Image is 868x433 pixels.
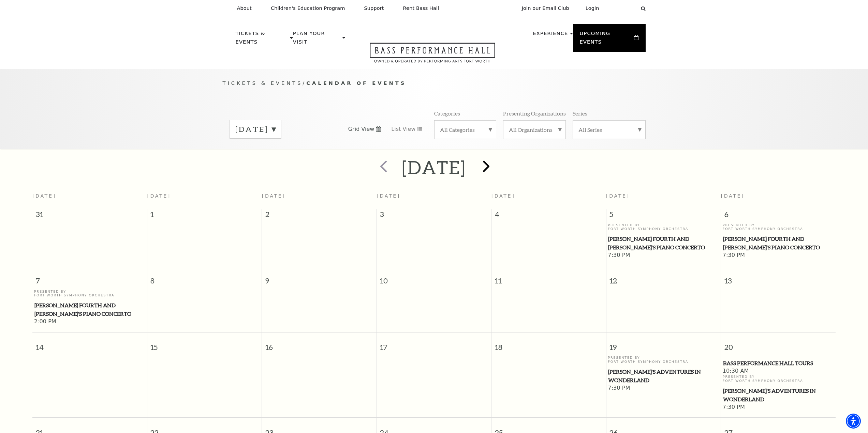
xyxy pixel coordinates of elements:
[608,368,719,384] a: Alice's Adventures in Wonderland
[721,266,836,290] span: 13
[606,266,721,290] span: 12
[580,29,633,50] p: Upcoming Events
[578,126,640,133] label: All Series
[723,235,834,251] a: Brahms Fourth and Grieg's Piano Concerto
[32,193,56,199] span: [DATE]
[147,193,171,199] span: [DATE]
[147,266,262,290] span: 8
[34,290,145,297] p: Presented By Fort Worth Symphony Orchestra
[237,5,252,11] p: About
[370,155,395,180] button: prev
[434,110,460,117] p: Categories
[608,385,719,392] span: 7:30 PM
[32,209,147,223] span: 31
[491,266,606,290] span: 11
[606,193,630,199] span: [DATE]
[723,252,834,259] span: 7:30 PM
[377,266,491,290] span: 10
[723,359,834,368] span: Bass Performance Hall Tours
[723,375,834,383] p: Presented By Fort Worth Symphony Orchestra
[377,209,491,223] span: 3
[34,318,145,326] span: 2:00 PM
[223,79,646,88] p: /
[271,5,345,11] p: Children's Education Program
[440,126,490,133] label: All Categories
[364,5,384,11] p: Support
[503,110,566,117] p: Presenting Organizations
[608,368,719,384] span: [PERSON_NAME]'s Adventures in Wonderland
[608,235,719,251] a: Brahms Fourth and Grieg's Piano Concerto
[610,5,634,12] select: Select:
[345,43,520,69] a: Open this option
[491,209,606,223] span: 4
[608,252,719,259] span: 7:30 PM
[147,333,262,356] span: 15
[721,209,836,223] span: 6
[846,414,861,429] div: Accessibility Menu
[473,155,498,180] button: next
[262,193,286,199] span: [DATE]
[306,80,406,86] span: Calendar of Events
[223,80,303,86] span: Tickets & Events
[608,223,719,231] p: Presented By Fort Worth Symphony Orchestra
[491,333,606,356] span: 18
[377,193,400,199] span: [DATE]
[723,404,834,411] span: 7:30 PM
[391,125,415,133] span: List View
[723,235,834,251] span: [PERSON_NAME] Fourth and [PERSON_NAME]'s Piano Concerto
[608,356,719,364] p: Presented By Fort Worth Symphony Orchestra
[723,387,834,403] a: Alice's Adventures in Wonderland
[236,29,289,50] p: Tickets & Events
[723,223,834,231] p: Presented By Fort Worth Symphony Orchestra
[721,333,836,356] span: 20
[491,193,515,199] span: [DATE]
[293,29,341,50] p: Plan Your Visit
[147,209,262,223] span: 1
[606,209,721,223] span: 5
[262,333,376,356] span: 16
[34,301,145,318] a: Brahms Fourth and Grieg's Piano Concerto
[608,235,719,251] span: [PERSON_NAME] Fourth and [PERSON_NAME]'s Piano Concerto
[402,156,466,178] h2: [DATE]
[723,359,834,368] a: Bass Performance Hall Tours
[262,266,376,290] span: 9
[606,333,721,356] span: 19
[723,368,834,375] span: 10:30 AM
[34,301,145,318] span: [PERSON_NAME] Fourth and [PERSON_NAME]'s Piano Concerto
[348,125,374,133] span: Grid View
[32,266,147,290] span: 7
[723,387,834,403] span: [PERSON_NAME]'s Adventures in Wonderland
[721,193,745,199] span: [DATE]
[235,124,276,135] label: [DATE]
[573,110,587,117] p: Series
[262,209,376,223] span: 2
[32,333,147,356] span: 14
[377,333,491,356] span: 17
[403,5,439,11] p: Rent Bass Hall
[533,29,568,42] p: Experience
[509,126,560,133] label: All Organizations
